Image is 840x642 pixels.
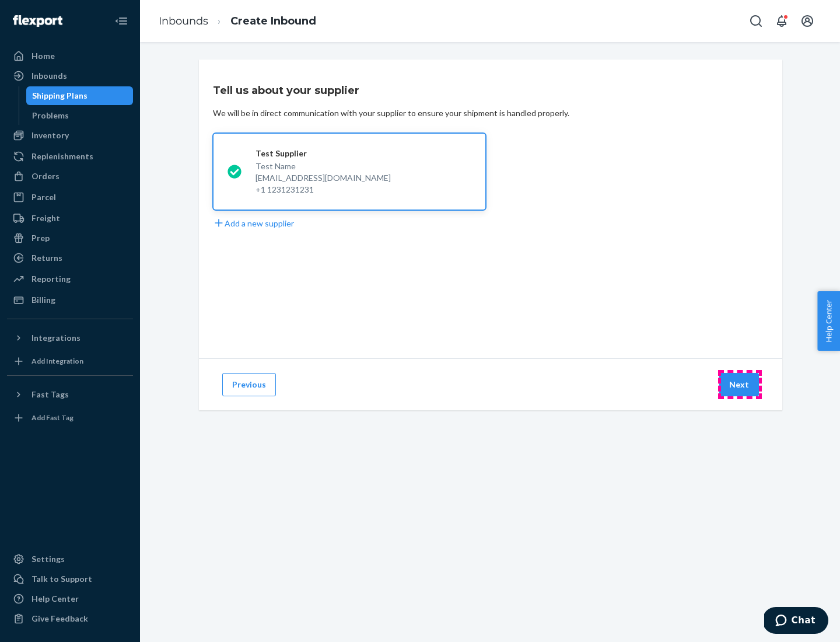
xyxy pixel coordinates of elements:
[817,291,840,351] button: Help Center
[7,270,133,288] a: Reporting
[7,329,133,347] button: Integrations
[32,413,73,423] div: Add Fast Tag
[32,389,69,400] div: Fast Tags
[32,273,71,285] div: Reporting
[32,553,65,565] div: Settings
[7,409,133,427] a: Add Fast Tag
[7,67,133,85] a: Inbounds
[32,50,55,62] div: Home
[32,573,92,585] div: Talk to Support
[222,373,276,396] button: Previous
[32,130,69,141] div: Inventory
[32,90,87,102] div: Shipping Plans
[7,188,133,207] a: Parcel
[719,373,759,396] button: Next
[32,151,93,162] div: Replenishments
[744,9,768,33] button: Open Search Box
[26,86,134,105] a: Shipping Plans
[7,249,133,267] a: Returns
[213,217,294,229] button: Add a new supplier
[159,15,208,27] a: Inbounds
[7,291,133,309] a: Billing
[7,126,133,145] a: Inventory
[7,229,133,247] a: Prep
[7,147,133,166] a: Replenishments
[7,550,133,568] a: Settings
[7,609,133,628] button: Give Feedback
[7,589,133,608] a: Help Center
[7,209,133,228] a: Freight
[13,15,62,27] img: Flexport logo
[32,191,56,203] div: Parcel
[7,385,133,404] button: Fast Tags
[32,110,69,121] div: Problems
[7,570,133,588] button: Talk to Support
[32,294,55,306] div: Billing
[110,9,133,33] button: Close Navigation
[26,106,134,125] a: Problems
[32,332,80,344] div: Integrations
[32,212,60,224] div: Freight
[764,607,828,636] iframe: Opens a widget where you can chat to one of our agents
[7,167,133,186] a: Orders
[149,4,325,39] ol: breadcrumbs
[213,107,569,119] div: We will be in direct communication with your supplier to ensure your shipment is handled properly.
[32,170,60,182] div: Orders
[32,593,79,605] div: Help Center
[32,613,88,624] div: Give Feedback
[32,232,50,244] div: Prep
[32,356,83,366] div: Add Integration
[32,252,62,264] div: Returns
[770,9,793,33] button: Open notifications
[230,15,316,27] a: Create Inbound
[7,352,133,371] a: Add Integration
[7,47,133,65] a: Home
[796,9,819,33] button: Open account menu
[213,83,359,98] h3: Tell us about your supplier
[32,70,67,82] div: Inbounds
